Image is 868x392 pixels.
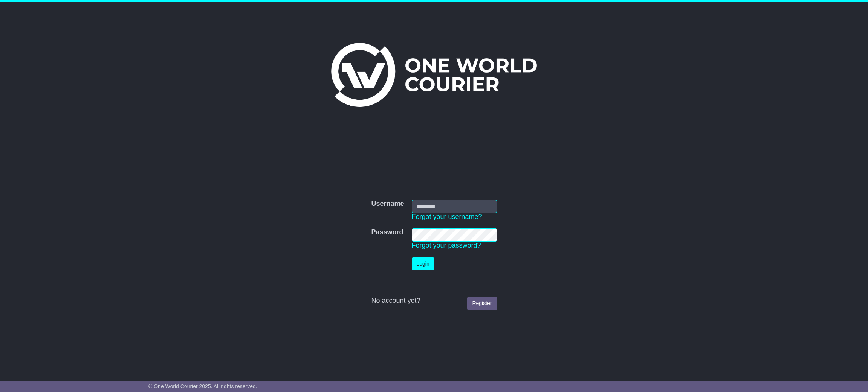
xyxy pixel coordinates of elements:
[371,297,497,305] div: No account yet?
[371,228,403,237] label: Password
[371,200,404,208] label: Username
[467,297,497,310] a: Register
[412,257,434,270] button: Login
[412,213,482,220] a: Forgot your username?
[412,242,481,249] a: Forgot your password?
[331,43,537,107] img: One World
[148,383,257,389] span: © One World Courier 2025. All rights reserved.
